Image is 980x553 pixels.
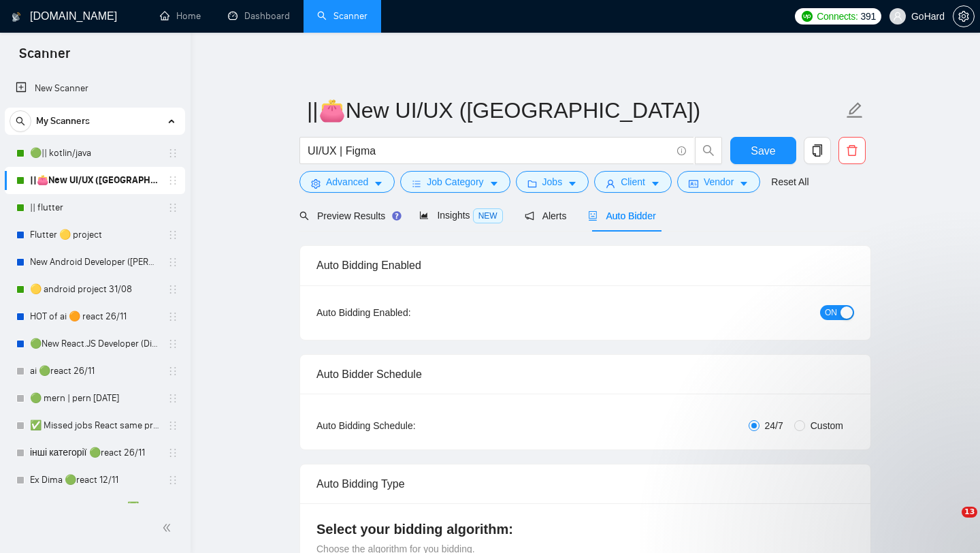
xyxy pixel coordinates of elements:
span: caret-down [568,178,577,189]
a: dashboardDashboard [228,10,290,22]
span: double-left [162,521,176,535]
button: copy [804,137,831,164]
input: Scanner name... [307,93,843,127]
span: Advanced [326,174,368,189]
h4: Select your bidding algorithm: [316,520,854,539]
a: New Android Developer ([PERSON_NAME]) [30,249,159,276]
button: settingAdvancedcaret-down [299,171,395,193]
button: userClientcaret-down [594,171,672,193]
a: Flutter 🟡 project [30,221,159,249]
span: info-circle [677,146,686,155]
span: 391 [861,9,876,24]
a: 🟢|| kotlin/java [30,140,159,167]
span: Preview Results [299,210,397,221]
span: Save [751,142,775,159]
span: holder [167,202,178,213]
a: homeHome [160,10,201,22]
span: holder [167,284,178,295]
a: ai 🟢react 26/11 [30,358,159,385]
span: holder [167,420,178,431]
span: search [299,211,309,221]
a: 🟡 android project 31/08 [30,276,159,303]
span: Vendor [704,174,734,189]
span: holder [167,175,178,186]
button: setting [953,5,975,27]
span: caret-down [489,178,499,189]
a: 🟢New React.JS Developer (Dima H) [30,330,159,358]
a: New Scanner [16,75,174,102]
span: holder [167,230,178,240]
span: NEW [473,208,503,223]
span: notification [525,211,534,221]
div: Auto Bidding Enabled: [316,305,495,320]
div: Auto Bidding Type [316,464,854,503]
span: idcard [689,178,698,189]
li: New Scanner [5,75,185,102]
span: 13 [962,507,977,518]
span: Connects: [817,9,857,24]
span: Jobs [542,174,563,189]
span: holder [167,366,178,377]
span: Client [621,174,645,189]
iframe: Intercom live chat [934,507,966,539]
button: search [695,137,722,164]
a: ✅ Missed jobs React same project 23/08 [30,412,159,439]
a: ||👛New UI/UX ([GEOGRAPHIC_DATA]) [30,167,159,194]
span: caret-down [739,178,749,189]
img: upwork-logo.png [802,11,813,22]
span: My Scanners [36,108,90,135]
button: Save [730,137,796,164]
span: caret-down [651,178,660,189]
button: idcardVendorcaret-down [677,171,760,193]
a: HOT of ai 🟠 react 26/11 [30,303,159,330]
a: [PERSON_NAME] profile ✅ Missed jobs React not take to 2025 26/11 [30,494,159,521]
span: robot [588,211,598,221]
span: copy [804,144,830,157]
span: search [10,116,31,126]
span: holder [167,148,178,159]
button: search [10,110,31,132]
div: Tooltip anchor [391,210,403,222]
span: edit [846,101,864,119]
span: setting [953,11,974,22]
a: || flutter [30,194,159,221]
a: 🟢 mern | pern [DATE] [30,385,159,412]
span: delete [839,144,865,157]
span: Insights [419,210,502,221]
span: area-chart [419,210,429,220]
input: Search Freelance Jobs... [308,142,671,159]
button: barsJob Categorycaret-down [400,171,510,193]
span: user [606,178,615,189]
img: logo [12,6,21,28]
button: delete [838,137,866,164]
span: Scanner [8,44,81,72]
div: Auto Bidding Enabled [316,246,854,285]
div: Auto Bidding Schedule: [316,418,495,433]
span: bars [412,178,421,189]
span: holder [167,393,178,404]
span: user [893,12,902,21]
a: Ex Dima 🟢react 12/11 [30,467,159,494]
span: holder [167,475,178,486]
a: searchScanner [317,10,367,22]
div: Auto Bidder Schedule [316,355,854,394]
a: setting [953,11,975,22]
span: holder [167,257,178,268]
span: Alerts [525,210,567,221]
span: Job Category [427,174,483,189]
span: setting [311,178,321,189]
span: holder [167,502,178,513]
button: folderJobscaret-down [516,171,589,193]
span: search [696,144,721,157]
a: інші категорії 🟢react 26/11 [30,439,159,467]
span: holder [167,447,178,458]
span: caret-down [374,178,383,189]
span: holder [167,311,178,322]
span: Auto Bidder [588,210,655,221]
a: Reset All [771,174,808,189]
span: folder [527,178,537,189]
span: holder [167,338,178,349]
